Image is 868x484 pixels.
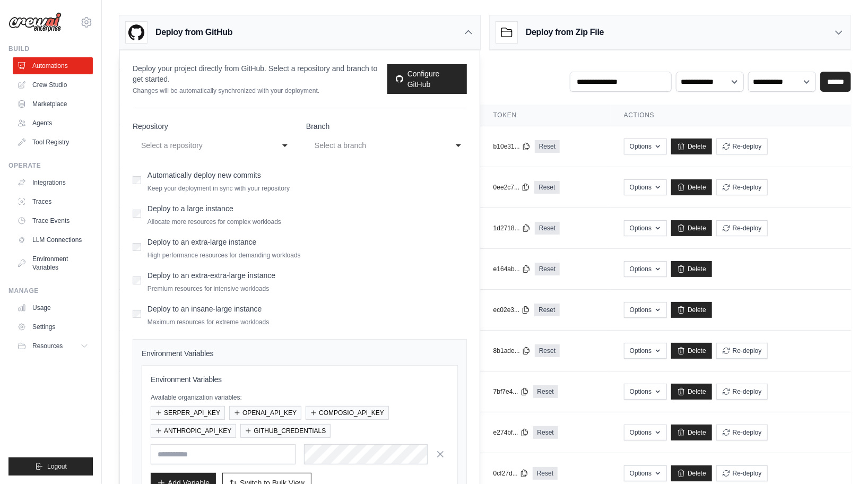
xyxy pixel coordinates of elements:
[716,139,768,154] button: Re-deploy
[624,139,667,154] button: Options
[306,121,467,132] label: Branch
[133,121,293,132] label: Repository
[133,63,387,84] p: Deploy your project directly from GitHub. Select a repository and branch to get started.
[535,344,560,357] a: Reset
[240,424,331,438] button: GITHUB_CREDENTIALS
[13,57,93,74] a: Automations
[13,299,93,316] a: Usage
[119,74,355,84] p: Manage and monitor your active crew automations from this dashboard.
[671,465,712,481] a: Delete
[8,287,93,295] div: Manage
[493,306,530,314] button: ec02e3...
[13,338,93,355] button: Resources
[481,105,611,126] th: Token
[624,465,667,481] button: Options
[155,26,232,39] h3: Deploy from GitHub
[535,140,560,153] a: Reset
[611,105,851,126] th: Actions
[671,179,712,195] a: Delete
[533,467,558,480] a: Reset
[13,250,93,276] a: Environment Variables
[671,425,712,440] a: Delete
[624,261,667,277] button: Options
[119,59,355,74] h2: Automations Live
[13,76,93,93] a: Crew Studio
[47,462,67,471] span: Logout
[151,374,449,385] h3: Environment Variables
[151,406,225,420] button: SERPER_API_KEY
[151,424,236,438] button: ANTHROPIC_API_KEY
[716,343,768,359] button: Re-deploy
[13,134,93,151] a: Tool Registry
[147,171,261,179] label: Automatically deploy new commits
[13,115,93,132] a: Agents
[493,347,531,355] button: 8b1ade...
[8,457,93,476] button: Logout
[535,263,560,275] a: Reset
[147,284,275,293] p: Premium resources for intensive workloads
[493,224,531,232] button: 1d2718...
[716,220,768,236] button: Re-deploy
[716,384,768,400] button: Re-deploy
[147,305,262,313] label: Deploy to an insane-large instance
[493,428,529,437] button: e274bf...
[147,271,275,280] label: Deploy to an extra-extra-large instance
[315,139,437,152] div: Select a branch
[8,45,93,53] div: Build
[147,318,269,326] p: Maximum resources for extreme workloads
[535,222,560,235] a: Reset
[493,387,529,396] button: 7bf7e4...
[534,304,559,316] a: Reset
[671,343,712,359] a: Delete
[716,465,768,481] button: Re-deploy
[671,220,712,236] a: Delete
[671,302,712,318] a: Delete
[387,64,467,94] a: Configure GitHub
[13,231,93,248] a: LLM Connections
[147,204,233,213] label: Deploy to a large instance
[533,385,558,398] a: Reset
[526,26,604,39] h3: Deploy from Zip File
[119,105,348,126] th: Crew
[624,302,667,318] button: Options
[13,212,93,229] a: Trace Events
[493,469,528,478] button: 0cf27d...
[133,87,387,95] p: Changes will be automatically synchronized with your deployment.
[13,318,93,335] a: Settings
[493,142,531,151] button: b10e31...
[126,22,147,43] img: GitHub Logo
[671,261,712,277] a: Delete
[32,342,63,350] span: Resources
[815,433,868,484] iframe: Chat Widget
[147,218,281,226] p: Allocate more resources for complex workloads
[533,426,558,439] a: Reset
[493,183,530,192] button: 0ee2c7...
[142,348,458,359] h4: Environment Variables
[13,193,93,210] a: Traces
[306,406,389,420] button: COMPOSIO_API_KEY
[13,96,93,113] a: Marketplace
[624,220,667,236] button: Options
[147,238,256,246] label: Deploy to an extra-large instance
[493,265,531,273] button: e164ab...
[8,161,93,170] div: Operate
[8,12,62,32] img: Logo
[141,139,264,152] div: Select a repository
[534,181,559,194] a: Reset
[13,174,93,191] a: Integrations
[229,406,301,420] button: OPENAI_API_KEY
[671,139,712,154] a: Delete
[624,179,667,195] button: Options
[716,425,768,440] button: Re-deploy
[671,384,712,400] a: Delete
[151,393,449,402] p: Available organization variables:
[624,343,667,359] button: Options
[147,251,301,260] p: High performance resources for demanding workloads
[147,184,290,193] p: Keep your deployment in sync with your repository
[716,179,768,195] button: Re-deploy
[624,384,667,400] button: Options
[624,425,667,440] button: Options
